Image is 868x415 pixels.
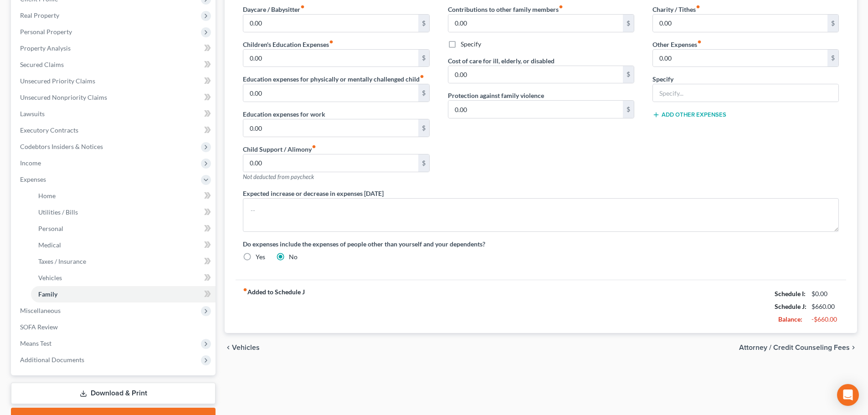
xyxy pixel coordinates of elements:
span: Miscellaneous [20,307,61,314]
i: fiber_manual_record [559,5,563,9]
i: chevron_right [850,344,857,351]
span: Taxes / Insurance [38,257,86,265]
div: Open Intercom Messenger [837,384,859,406]
div: $660.00 [812,302,839,311]
span: Lawsuits [20,110,45,118]
i: fiber_manual_record [696,5,700,9]
span: Vehicles [232,344,260,351]
span: Means Test [20,339,51,347]
span: Utilities / Bills [38,208,78,216]
label: Protection against family violence [448,91,544,100]
i: fiber_manual_record [312,144,316,149]
a: Download & Print [11,383,216,404]
span: Personal Property [20,28,72,36]
div: $ [623,15,634,32]
a: Property Analysis [13,40,216,56]
a: Unsecured Priority Claims [13,73,216,89]
strong: Schedule I: [775,290,806,297]
label: Yes [256,252,265,261]
div: $ [418,119,429,137]
strong: Schedule J: [775,302,806,310]
a: Lawsuits [13,106,216,122]
span: Real Property [20,11,59,19]
label: Do expenses include the expenses of people other than yourself and your dependents? [243,239,839,249]
button: chevron_left Vehicles [225,344,260,351]
i: fiber_manual_record [697,40,702,44]
div: $ [623,101,634,118]
i: fiber_manual_record [420,74,424,79]
a: Medical [31,237,216,253]
label: Daycare / Babysitter [243,5,305,14]
button: Add Other Expenses [652,111,726,118]
span: Expenses [20,175,46,183]
i: chevron_left [225,344,232,351]
input: -- [243,84,418,102]
a: Unsecured Nonpriority Claims [13,89,216,106]
span: Additional Documents [20,356,84,364]
a: Personal [31,220,216,237]
input: -- [243,50,418,67]
label: Expected increase or decrease in expenses [DATE] [243,189,384,198]
input: -- [653,50,827,67]
label: Other Expenses [652,40,702,49]
span: Income [20,159,41,167]
span: SOFA Review [20,323,58,331]
input: Specify... [653,84,838,102]
div: $ [418,15,429,32]
i: fiber_manual_record [300,5,305,9]
label: Specify [652,74,673,84]
div: -$660.00 [812,315,839,324]
div: $0.00 [812,289,839,298]
label: Cost of care for ill, elderly, or disabled [448,56,555,66]
label: Specify [461,40,481,49]
input: -- [448,101,623,118]
span: Not deducted from paycheck [243,173,314,180]
span: Home [38,192,56,200]
label: Contributions to other family members [448,5,563,14]
input: -- [448,15,623,32]
a: Vehicles [31,270,216,286]
input: -- [653,15,827,32]
span: Personal [38,225,63,232]
input: -- [243,119,418,137]
span: Unsecured Nonpriority Claims [20,93,107,101]
span: Property Analysis [20,44,71,52]
a: Taxes / Insurance [31,253,216,270]
span: Unsecured Priority Claims [20,77,95,85]
span: Attorney / Credit Counseling Fees [739,344,850,351]
a: Secured Claims [13,56,216,73]
a: Executory Contracts [13,122,216,138]
div: $ [418,50,429,67]
input: -- [243,154,418,172]
strong: Balance: [778,315,802,323]
strong: Added to Schedule J [243,287,305,326]
a: Utilities / Bills [31,204,216,220]
label: Education expenses for work [243,109,325,119]
div: $ [623,66,634,83]
a: Family [31,286,216,302]
span: Executory Contracts [20,126,78,134]
input: -- [448,66,623,83]
label: Charity / Tithes [652,5,700,14]
a: SOFA Review [13,319,216,335]
i: fiber_manual_record [329,40,334,44]
span: Secured Claims [20,61,64,68]
div: $ [827,15,838,32]
button: Attorney / Credit Counseling Fees chevron_right [739,344,857,351]
span: Medical [38,241,61,249]
i: fiber_manual_record [243,287,247,292]
label: No [289,252,298,261]
a: Home [31,188,216,204]
span: Codebtors Insiders & Notices [20,143,103,150]
label: Children's Education Expenses [243,40,334,49]
div: $ [827,50,838,67]
label: Child Support / Alimony [243,144,316,154]
div: $ [418,84,429,102]
label: Education expenses for physically or mentally challenged child [243,74,424,84]
span: Family [38,290,57,298]
input: -- [243,15,418,32]
div: $ [418,154,429,172]
span: Vehicles [38,274,62,282]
